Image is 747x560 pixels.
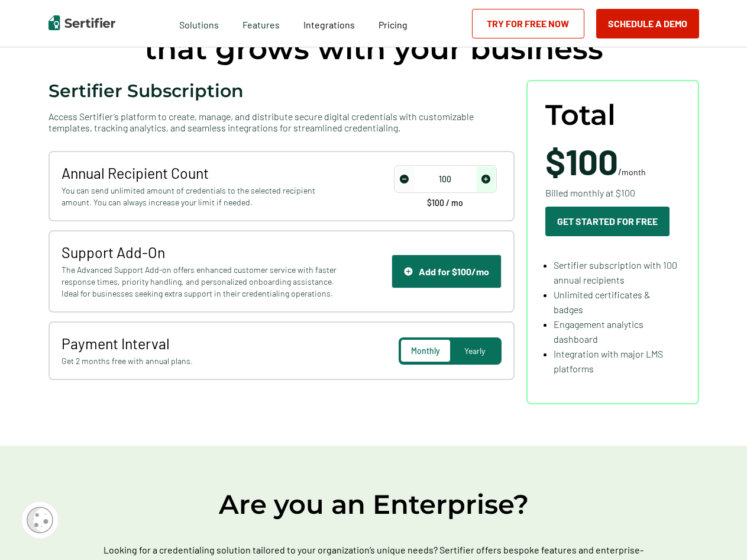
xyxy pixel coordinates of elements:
[472,9,584,38] a: Try for Free Now
[62,185,340,208] span: You can send unlimited amount of credentials to the selected recipient amount. You can always inc...
[62,334,340,352] span: Payment Interval
[554,289,650,315] span: Unlimited certificates & badges
[27,507,53,533] img: Cookie Popup Icon
[545,185,635,200] span: Billed monthly at $100
[464,346,485,356] span: Yearly
[411,346,440,356] span: Monthly
[303,16,355,31] a: Integrations
[477,166,496,192] span: increase number
[427,199,463,207] span: $100 / mo
[545,140,618,182] span: $100
[62,243,340,261] span: Support Add-On
[62,264,340,300] span: The Advanced Support Add-on offers enhanced customer service with faster response times, priority...
[545,143,646,179] span: /
[392,255,502,288] button: Support IconAdd for $100/mo
[596,9,699,38] button: Schedule a Demo
[554,348,663,374] span: Integration with major LMS platforms
[48,80,244,102] span: Sertifier Subscription
[554,318,643,345] span: Engagement analytics dashboard
[545,99,616,131] span: Total
[303,19,355,30] span: Integrations
[379,16,408,31] a: Pricing
[242,16,280,31] span: Features
[404,266,489,277] div: Add for $100/mo
[379,19,408,30] span: Pricing
[48,111,515,133] span: Access Sertifier’s platform to create, manage, and distribute secure digital credentials with cus...
[179,16,219,31] span: Solutions
[62,164,340,182] span: Annual Recipient Count
[622,167,646,177] span: month
[400,175,409,184] img: Decrease Icon
[48,15,115,30] img: Sertifier | Digital Credentialing Platform
[554,259,677,285] span: Sertifier subscription with 100 annual recipients
[395,166,414,192] span: decrease number
[481,175,490,184] img: Increase Icon
[688,503,747,560] iframe: Chat Widget
[404,267,413,276] img: Support Icon
[62,355,340,367] span: Get 2 months free with annual plans.
[19,487,729,522] h2: Are you an Enterprise?
[545,207,670,236] button: Get Started For Free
